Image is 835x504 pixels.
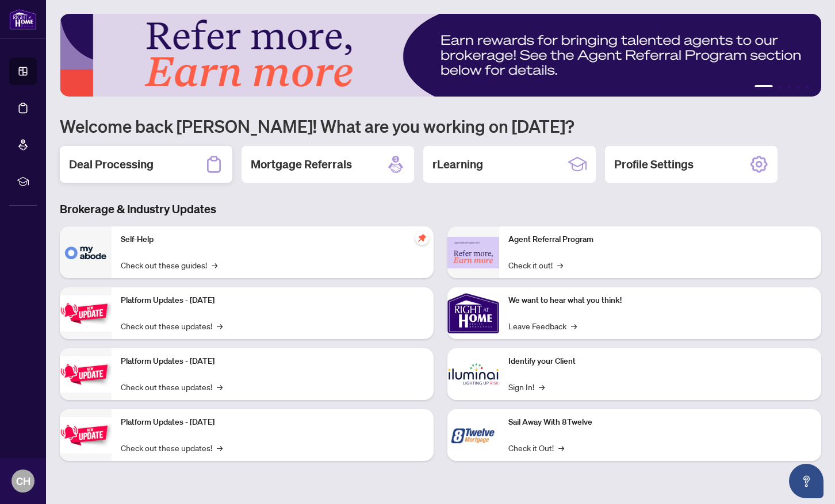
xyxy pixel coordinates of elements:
[787,85,791,90] button: 3
[508,441,564,454] a: Check it Out!→
[796,85,800,90] button: 4
[415,231,429,245] span: pushpin
[60,115,821,137] h1: Welcome back [PERSON_NAME]! What are you working on [DATE]?
[447,237,499,268] img: Agent Referral Program
[805,85,810,90] button: 5
[121,294,424,307] p: Platform Updates - [DATE]
[754,85,773,90] button: 1
[16,473,30,489] span: CH
[217,441,223,454] span: →
[60,295,112,332] img: Platform Updates - July 21, 2025
[60,417,112,453] img: Platform Updates - June 23, 2025
[508,233,812,246] p: Agent Referral Program
[447,287,499,339] img: We want to hear what you think!
[217,380,223,393] span: →
[432,156,483,172] h2: rLearning
[447,409,499,461] img: Sail Away With 8Twelve
[251,156,352,172] h2: Mortgage Referrals
[508,294,812,307] p: We want to hear what you think!
[571,320,577,332] span: →
[69,156,154,172] h2: Deal Processing
[217,320,223,332] span: →
[539,380,545,393] span: →
[121,233,424,246] p: Self-Help
[447,348,499,400] img: Identify your Client
[508,380,545,393] a: Sign In!→
[121,355,424,368] p: Platform Updates - [DATE]
[508,416,812,429] p: Sail Away With 8Twelve
[557,259,563,271] span: →
[777,85,782,90] button: 2
[121,259,217,271] a: Check out these guides!→
[121,380,223,393] a: Check out these updates!→
[60,201,821,217] h3: Brokerage & Industry Updates
[121,320,223,332] a: Check out these updates!→
[9,9,37,30] img: logo
[508,259,563,271] a: Check it out!→
[508,320,577,332] a: Leave Feedback→
[789,464,823,498] button: Open asap
[614,156,694,172] h2: Profile Settings
[508,355,812,368] p: Identify your Client
[121,441,223,454] a: Check out these updates!→
[60,356,112,393] img: Platform Updates - July 8, 2025
[212,259,217,271] span: →
[558,441,564,454] span: →
[60,14,821,97] img: Slide 0
[121,416,424,429] p: Platform Updates - [DATE]
[60,226,112,278] img: Self-Help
